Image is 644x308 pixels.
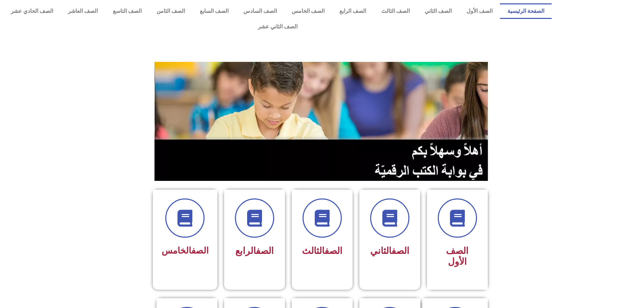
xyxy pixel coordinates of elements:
a: الصفحة الرئيسية [500,3,552,19]
span: الرابع [235,245,274,256]
a: الصف السادس [236,3,284,19]
span: الثالث [302,245,342,256]
span: الصف الأول [446,245,469,267]
a: الصف الحادي عشر [3,3,61,19]
a: الصف الثاني عشر [3,19,552,34]
a: الصف التاسع [105,3,149,19]
a: الصف الثامن [149,3,192,19]
a: الصف [391,245,409,256]
a: الصف العاشر [61,3,105,19]
a: الصف [191,245,209,256]
a: الصف الثاني [417,3,459,19]
span: الخامس [162,245,209,256]
a: الصف الثالث [374,3,417,19]
span: الثاني [370,245,409,256]
a: الصف السابع [192,3,236,19]
a: الصف الخامس [284,3,332,19]
a: الصف [256,245,274,256]
a: الصف الرابع [332,3,374,19]
a: الصف الأول [459,3,500,19]
a: الصف [325,245,342,256]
